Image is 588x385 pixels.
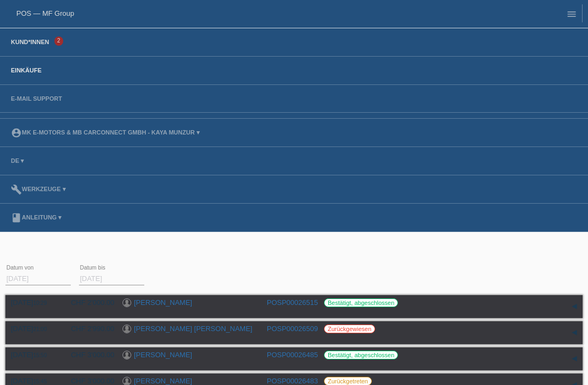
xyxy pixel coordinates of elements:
[63,377,114,385] div: CHF 3'000.00
[566,9,577,20] i: menu
[11,298,54,307] div: [DATE]
[11,184,22,195] i: build
[5,129,205,136] a: account_circleMK E-MOTORS & MB CarConnect GmbH - Kaya Munzur ▾
[33,378,47,384] span: 15:45
[5,214,67,221] a: bookAnleitung ▾
[5,186,71,192] a: buildWerkzeuge ▾
[5,157,29,164] a: DE ▾
[561,10,583,17] a: menu
[11,212,22,223] i: book
[267,298,318,307] a: POSP00026515
[5,95,68,102] a: E-Mail Support
[33,326,47,332] span: 21:00
[324,351,398,359] label: Bestätigt, abgeschlossen
[134,298,192,307] a: [PERSON_NAME]
[566,298,583,315] div: auf-/zuklappen
[267,377,318,385] a: POSP00026483
[566,325,583,341] div: auf-/zuklappen
[324,298,398,307] label: Bestätigt, abgeschlossen
[324,325,375,333] label: Zurückgewiesen
[267,325,318,333] a: POSP00026509
[63,351,114,359] div: CHF 3'000.00
[5,39,54,45] a: Kund*innen
[63,298,114,307] div: CHF 2'000.00
[16,9,74,17] a: POS — MF Group
[11,127,22,138] i: account_circle
[54,36,63,46] span: 2
[134,377,192,385] a: [PERSON_NAME]
[33,300,47,306] span: 10:29
[134,325,252,333] a: [PERSON_NAME] [PERSON_NAME]
[63,325,114,333] div: CHF 2'990.00
[566,351,583,367] div: auf-/zuklappen
[11,325,54,333] div: [DATE]
[11,377,54,385] div: [DATE]
[134,351,192,359] a: [PERSON_NAME]
[267,351,318,359] a: POSP00026485
[11,351,54,359] div: [DATE]
[33,352,47,358] span: 15:50
[5,67,47,74] a: Einkäufe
